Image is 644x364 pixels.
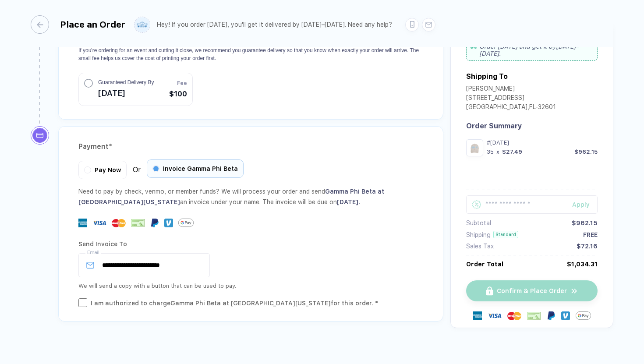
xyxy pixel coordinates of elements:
[466,219,491,226] div: Subtotal
[576,308,591,323] img: GPay
[487,148,494,155] div: 35
[572,219,598,226] div: $962.15
[466,122,598,130] div: Order Summary
[502,148,522,155] div: $27.49
[466,243,494,250] div: Sales Tax
[583,231,598,238] div: FREE
[567,261,598,268] div: $1,034.31
[547,311,556,320] img: Paypal
[473,311,482,320] img: express
[169,89,187,99] span: $100
[493,231,518,238] div: Standard
[466,94,556,103] div: [STREET_ADDRESS]
[466,261,503,268] div: Order Total
[78,161,244,179] div: Or
[574,148,598,155] div: $962.15
[561,311,570,320] img: Venmo
[92,216,106,230] img: visa
[466,72,508,81] div: Shipping To
[78,237,423,251] div: Send Invoice To
[157,21,392,28] div: Hey! If you order [DATE], you'll get it delivered by [DATE]–[DATE]. Need any help?
[572,201,598,208] div: Apply
[78,46,423,62] p: If you're ordering for an event and cutting it close, we recommend you guarantee delivery so that...
[78,186,423,207] div: Need to pay by check, venmo, or member funds? We will process your order and send an invoice unde...
[495,148,500,155] div: x
[577,243,598,250] div: $72.16
[488,309,502,323] img: visa
[466,231,491,238] div: Shipping
[112,216,126,230] img: master-card
[527,311,541,320] img: cheque
[468,141,481,154] img: 263995c4-c035-42ee-9fe4-4c4dd72b9db6_nt_front_1753885135819.jpg
[177,79,187,87] span: Fee
[164,219,173,227] img: Venmo
[163,165,238,172] span: Invoice Gamma Phi Beta
[487,139,598,146] div: #AD969
[78,73,193,106] button: Guaranteed Delivery By[DATE]Fee$100
[91,298,378,308] div: I am authorized to charge Gamma Phi Beta at [GEOGRAPHIC_DATA][US_STATE] for this order. *
[150,219,159,227] img: Paypal
[178,215,194,230] img: GPay
[134,17,150,32] img: user profile
[60,19,125,30] div: Place an Order
[466,103,556,113] div: [GEOGRAPHIC_DATA] , FL - 32601
[561,195,598,214] button: Apply
[466,39,598,61] div: Order [DATE] and get it by [DATE]–[DATE] .
[78,281,423,291] div: We will send a copy with a button that can be used to pay.
[147,159,244,178] div: Invoice Gamma Phi Beta
[337,198,360,205] span: [DATE] .
[98,86,154,100] span: [DATE]
[98,78,154,86] span: Guaranteed Delivery By
[78,219,87,227] img: express
[131,219,145,227] img: cheque
[466,85,556,94] div: [PERSON_NAME]
[78,140,423,154] div: Payment
[507,309,521,323] img: master-card
[95,166,121,173] span: Pay Now
[78,161,127,179] div: Pay Now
